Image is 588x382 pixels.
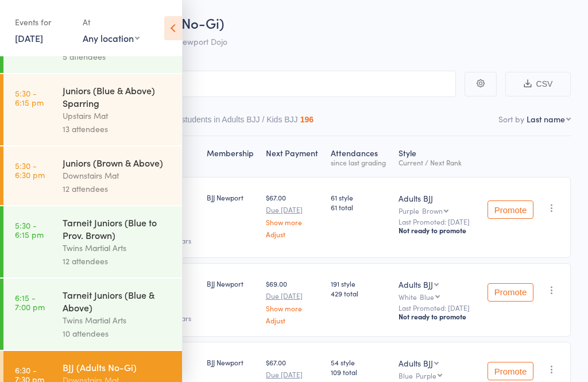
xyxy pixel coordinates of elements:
[399,312,474,321] div: Not ready to promote
[331,159,389,166] div: since last grading
[399,357,433,369] div: Adults BJJ
[63,288,172,314] div: Tarneit Juniors (Blue & Above)
[399,226,474,235] div: Not ready to promote
[63,182,172,195] div: 12 attendees
[63,156,172,169] div: Juniors (Brown & Above)
[266,371,322,379] small: Due [DATE]
[63,122,172,136] div: 13 attendees
[63,216,172,241] div: Tarneit Juniors (Blue to Prov. Brown)
[63,241,172,254] div: Twins Martial Arts
[394,141,478,172] div: Style
[331,279,389,288] span: 191 style
[15,293,45,311] time: 6:15 - 7:00 pm
[63,84,172,109] div: Juniors (Blue & Above) Sparring
[266,192,322,238] div: $67.00
[207,192,257,202] div: BJJ Newport
[266,230,322,238] a: Adjust
[505,72,571,97] button: CSV
[63,169,172,182] div: Downstairs Mat
[399,279,433,290] div: Adults BJJ
[63,314,172,327] div: Twins Martial Arts
[266,279,322,324] div: $69.00
[331,288,389,298] span: 429 total
[422,207,443,214] div: Brown
[63,109,172,122] div: Upstairs Mat
[63,254,172,268] div: 12 attendees
[266,304,322,312] a: Show more
[15,13,71,32] div: Events for
[488,200,533,219] button: Promote
[63,50,172,63] div: 5 attendees
[17,71,456,97] input: Search by name
[15,88,44,107] time: 5:30 - 6:15 pm
[399,207,474,214] div: Purple
[3,146,182,205] a: 5:30 -6:30 pmJuniors (Brown & Above)Downstairs Mat12 attendees
[3,74,182,145] a: 5:30 -6:15 pmJuniors (Blue & Above) SparringUpstairs Mat13 attendees
[399,293,474,300] div: White
[159,109,314,136] button: Other students in Adults BJJ / Kids BJJ196
[488,283,533,302] button: Promote
[177,36,227,47] span: Newport Dojo
[3,206,182,277] a: 5:30 -6:15 pmTarneit Juniors (Blue to Prov. Brown)Twins Martial Arts12 attendees
[416,372,436,379] div: Purple
[83,13,140,32] div: At
[331,367,389,377] span: 109 total
[331,192,389,202] span: 61 style
[326,141,394,172] div: Atten­dances
[266,206,322,214] small: Due [DATE]
[15,161,45,179] time: 5:30 - 6:30 pm
[331,202,389,212] span: 61 total
[202,141,261,172] div: Membership
[527,113,565,125] div: Last name
[15,221,44,239] time: 5:30 - 6:15 pm
[261,141,326,172] div: Next Payment
[399,218,474,226] small: Last Promoted: [DATE]
[63,327,172,340] div: 10 attendees
[399,192,474,204] div: Adults BJJ
[266,218,322,226] a: Show more
[498,113,524,125] label: Sort by
[399,372,474,379] div: Blue
[3,279,182,350] a: 6:15 -7:00 pmTarneit Juniors (Blue & Above)Twins Martial Arts10 attendees
[420,293,434,300] div: Blue
[331,357,389,367] span: 54 style
[15,32,43,44] a: [DATE]
[399,159,474,166] div: Current / Next Rank
[63,361,172,373] div: BJJ (Adults No-Gi)
[488,362,533,380] button: Promote
[266,317,322,324] a: Adjust
[300,115,314,124] div: 196
[83,32,140,44] div: Any location
[207,279,257,288] div: BJJ Newport
[207,357,257,367] div: BJJ Newport
[266,292,322,300] small: Due [DATE]
[399,304,474,312] small: Last Promoted: [DATE]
